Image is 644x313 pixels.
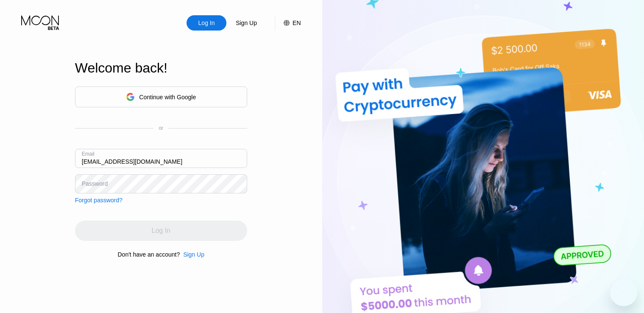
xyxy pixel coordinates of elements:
div: Log In [198,19,216,27]
div: Continue with Google [139,94,196,101]
div: Continue with Google [75,87,247,107]
div: Forgot password? [75,197,123,204]
div: Sign Up [226,15,266,31]
div: Sign Up [235,19,258,27]
div: Log In [187,15,226,31]
div: or [159,125,163,131]
div: Password [82,180,108,187]
iframe: Button to launch messaging window [610,279,637,306]
div: Don't have an account? [118,251,180,258]
div: EN [275,15,301,31]
div: EN [293,20,301,26]
div: Email [82,151,95,157]
div: Sign Up [180,251,204,258]
div: Welcome back! [75,60,247,76]
div: Sign Up [183,251,204,258]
